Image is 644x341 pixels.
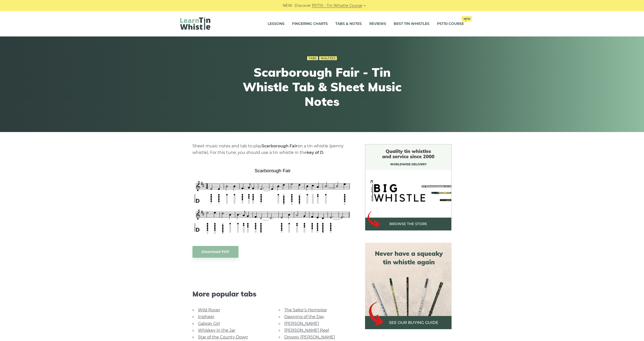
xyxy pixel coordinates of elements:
img: LearnTinWhistle.com [180,17,210,30]
p: Sheet music notes and tab to play on a tin whistle (penny whistle). For this tune, you should use... [192,143,353,156]
a: PST10 CourseNew [437,18,464,30]
img: BigWhistle Tin Whistle Store [365,144,452,231]
a: Best Tin Whistles [394,18,429,30]
a: Tabs & Notes [335,18,362,30]
span: New [462,16,472,22]
span: More popular tabs [192,290,353,298]
a: Tabs [307,56,318,60]
a: Drowsy [PERSON_NAME] [284,335,335,339]
a: Reviews [369,18,386,30]
img: Scarborough Fair Tin Whistle Tab & Sheet Music [192,166,353,236]
a: Lessons [268,18,285,30]
a: Galway Girl [198,321,220,326]
strong: key of D [307,150,323,155]
a: [PERSON_NAME] [284,321,319,326]
strong: Scarborough Fair [262,144,298,148]
a: Download PDF [192,246,238,258]
a: Waltzes [319,56,337,60]
a: Dawning of the Day [284,314,324,319]
a: The Sailor’s Hornpipe [284,308,327,312]
a: Star of the County Down [198,335,248,339]
img: tin whistle buying guide [365,243,452,329]
h1: Scarborough Fair - Tin Whistle Tab & Sheet Music Notes [229,65,415,109]
a: Inisheer [198,314,214,319]
a: [PERSON_NAME] Reel [284,328,329,333]
a: Wild Rover [198,308,220,312]
a: Whiskey in the Jar [198,328,235,333]
a: Fingering Charts [292,18,328,30]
